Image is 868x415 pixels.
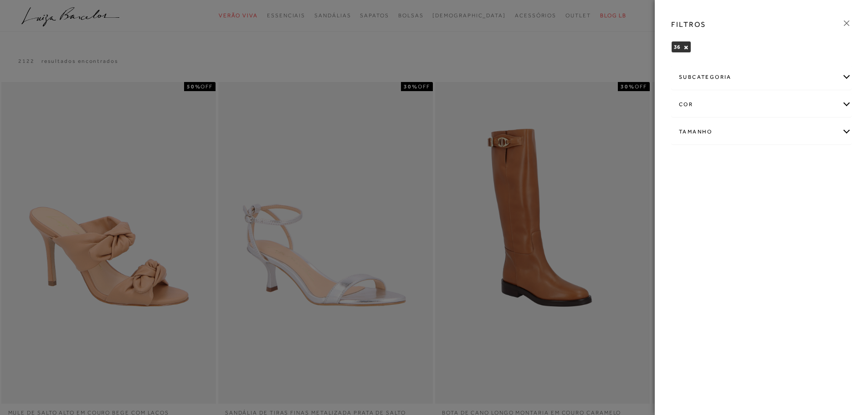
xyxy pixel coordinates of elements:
[683,44,688,51] button: 36 Close
[671,19,706,30] h3: FILTROS
[672,92,851,117] div: cor
[674,44,680,50] span: 36
[672,120,851,144] div: Tamanho
[672,65,851,89] div: subcategoria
